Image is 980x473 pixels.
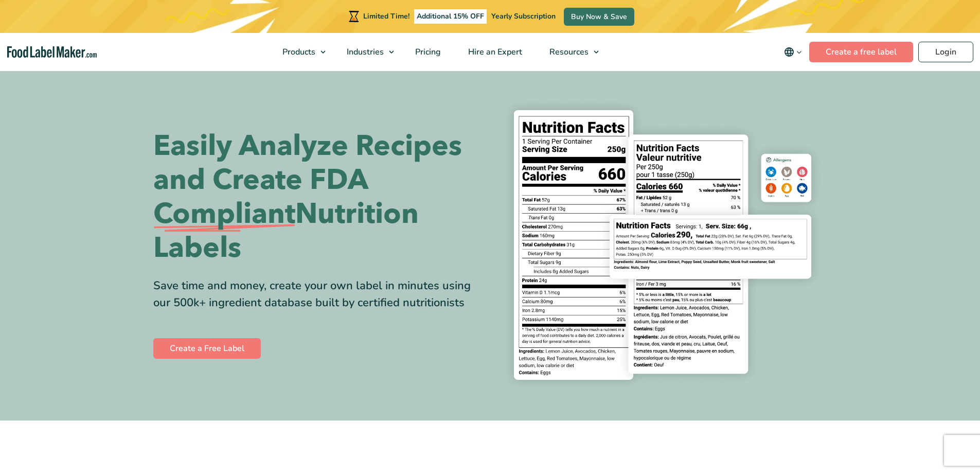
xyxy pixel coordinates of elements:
[465,46,523,58] span: Hire an Expert
[363,11,409,21] span: Limited Time!
[536,33,604,71] a: Resources
[455,33,533,71] a: Hire an Expert
[153,277,483,311] div: Save time and money, create your own label in minutes using our 500k+ ingredient database built b...
[546,46,590,58] span: Resources
[153,338,261,359] a: Create a Free Label
[402,33,452,71] a: Pricing
[153,129,483,265] h1: Easily Analyze Recipes and Create FDA Nutrition Labels
[412,46,442,58] span: Pricing
[564,8,634,26] a: Buy Now & Save
[344,46,385,58] span: Industries
[918,42,973,62] a: Login
[269,33,331,71] a: Products
[491,11,556,21] span: Yearly Subscription
[153,197,295,231] span: Compliant
[279,46,316,58] span: Products
[333,33,399,71] a: Industries
[414,9,487,24] span: Additional 15% OFF
[809,42,913,62] a: Create a free label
